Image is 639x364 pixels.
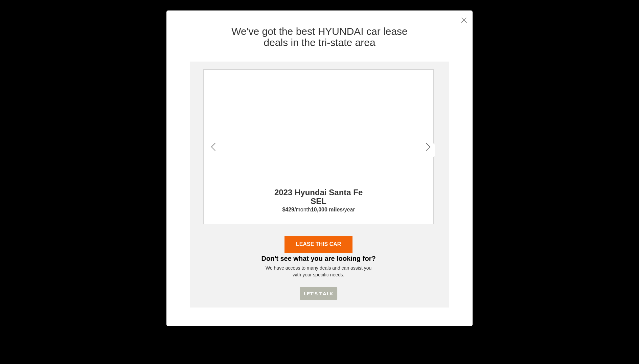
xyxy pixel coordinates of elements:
button: LET'S TALK [300,287,337,300]
p: /month /year [204,206,433,214]
a: LET'S TALK [300,291,337,296]
h3: Don't see what you are looking for? [203,253,434,265]
a: Lease THIS CAR [284,236,352,253]
p: We have access to many deals and can assist you with your specific needs. [203,265,434,278]
strong: 10,000 miles [311,207,343,212]
strong: $429 [282,207,294,212]
button: × [459,12,469,28]
h2: 2023 Hyundai Santa Fe SEL [271,176,366,206]
a: 2023 Hyundai Santa Fe SEL$429/month10,000 miles/year [204,131,433,214]
h2: We've got the best HYUNDAI car lease deals in the tri-state area [172,26,467,48]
